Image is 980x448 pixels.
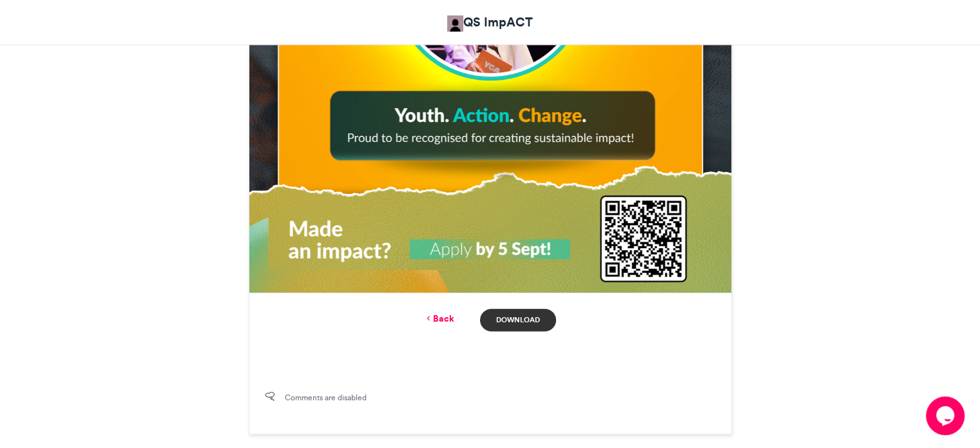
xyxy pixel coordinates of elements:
a: QS ImpACT [447,13,533,32]
iframe: chat widget [926,396,967,435]
a: Download [480,309,555,331]
a: Back [424,312,454,326]
img: QS ImpACT QS ImpACT [447,15,463,32]
span: Comments are disabled [285,392,367,404]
